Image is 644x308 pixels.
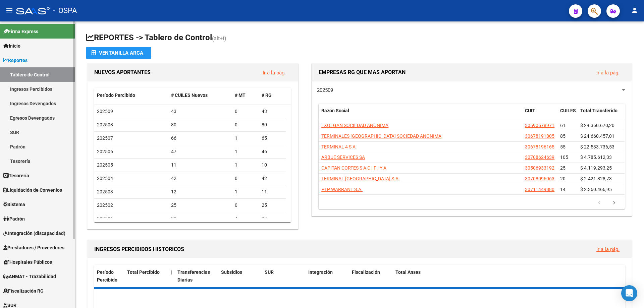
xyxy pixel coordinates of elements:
span: ARBUE SERVICES SA [321,155,365,160]
span: 55 [560,144,566,149]
span: CUILES [560,108,576,113]
span: 202502 [97,202,113,208]
div: 42 [262,175,283,182]
span: Integración [308,269,333,275]
div: 25 [171,201,230,209]
div: 46 [262,148,283,156]
div: 42 [171,175,230,182]
span: EMPRESAS RG QUE MAS APORTAN [319,69,406,75]
span: 202504 [97,176,113,181]
span: Período Percibido [97,93,135,98]
datatable-header-cell: Período Percibido [94,265,124,287]
span: Hospitales Públicos [3,258,52,266]
span: $ 4.119.293,25 [580,165,612,171]
span: - OSPA [53,3,77,18]
span: 85 [560,133,566,139]
a: go to next page [608,199,621,207]
div: 1 [235,188,256,196]
span: Fiscalización [352,269,380,275]
span: 202501 [97,216,113,221]
span: CUIT [525,108,535,113]
span: Tesorería [3,172,29,179]
div: 0 [235,121,256,129]
div: 11 [171,161,230,169]
span: (alt+t) [212,35,226,42]
span: 25 [560,165,566,171]
div: 25 [262,201,283,209]
div: 4 [235,215,256,223]
span: EXOLGAN SOCIEDAD ANONIMA [321,123,388,128]
span: INGRESOS PERCIBIDOS HISTORICOS [94,246,184,252]
span: $ 29.360.670,20 [580,123,614,128]
div: 80 [171,121,230,129]
datatable-header-cell: # CUILES Nuevos [168,88,232,103]
div: 12 [171,188,230,196]
datatable-header-cell: CUILES [557,104,578,126]
a: Ir a la pág. [263,70,286,76]
datatable-header-cell: Total Percibido [124,265,168,287]
div: 33 [171,215,230,223]
div: 10 [262,161,283,169]
h1: REPORTES -> Tablero de Control [86,32,633,44]
span: Transferencias Diarias [177,269,210,283]
span: 20 [560,176,566,181]
div: 66 [171,134,230,142]
span: $ 24.660.457,01 [580,133,614,139]
datatable-header-cell: Total Transferido [578,104,625,126]
span: 30708096063 [525,176,554,181]
span: Padrón [3,215,25,223]
div: 80 [262,121,283,129]
a: go to previous page [593,199,606,207]
div: 29 [262,215,283,223]
span: 202505 [97,162,113,168]
span: Total Percibido [127,269,160,275]
span: 202508 [97,122,113,127]
span: 30708624639 [525,155,554,160]
mat-icon: person [631,6,639,14]
span: 30506933192 [525,165,554,171]
datatable-header-cell: # RG [259,88,286,103]
div: 11 [262,188,283,196]
span: 202509 [317,87,333,93]
span: PTP WARRANT S.A. [321,187,363,192]
datatable-header-cell: | [168,265,175,287]
span: 105 [560,155,568,160]
span: TERMINAL 4 S A [321,144,356,149]
span: 202507 [97,135,113,141]
span: Fiscalización RG [3,287,44,295]
span: $ 2.421.828,73 [580,176,612,181]
datatable-header-cell: Transferencias Diarias [175,265,218,287]
button: Ir a la pág. [591,66,625,79]
span: TERMINALES [GEOGRAPHIC_DATA] SOCIEDAD ANONIMA [321,133,441,139]
div: 65 [262,134,283,142]
div: 1 [235,161,256,169]
div: Open Intercom Messenger [621,285,637,301]
button: Ventanilla ARCA [86,47,151,59]
datatable-header-cell: # MT [232,88,259,103]
span: NUEVOS APORTANTES [94,69,151,75]
span: 61 [560,123,566,128]
span: Prestadores / Proveedores [3,244,64,251]
div: 0 [235,175,256,182]
span: | [171,269,172,275]
div: 0 [235,201,256,209]
div: 1 [235,148,256,156]
div: 1 [235,134,256,142]
a: Ir a la pág. [596,246,620,252]
div: Ventanilla ARCA [91,47,146,59]
span: 30590578971 [525,123,554,128]
button: Ir a la pág. [257,66,291,79]
span: $ 2.360.466,95 [580,187,612,192]
span: 202503 [97,189,113,194]
div: 43 [262,108,283,115]
datatable-header-cell: CUIT [522,104,557,126]
datatable-header-cell: Razón Social [319,104,522,126]
datatable-header-cell: Período Percibido [94,88,168,103]
span: 30678196165 [525,144,554,149]
span: CAPITAN CORTES S A C I F I Y A [321,165,386,171]
datatable-header-cell: Fiscalización [349,265,393,287]
span: Firma Express [3,28,38,35]
span: 30678191805 [525,133,554,139]
span: Total Anses [395,269,421,275]
span: SUR [265,269,274,275]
